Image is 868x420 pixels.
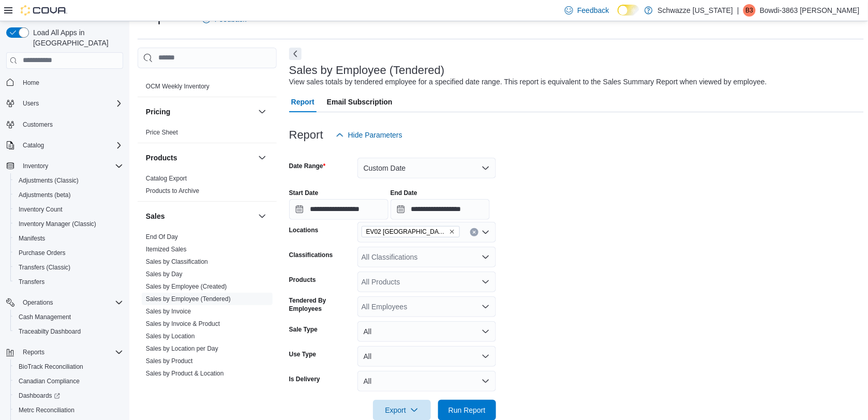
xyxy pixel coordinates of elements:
[2,75,127,90] button: Home
[19,296,57,309] button: Operations
[14,232,49,245] a: Manifests
[146,233,178,241] a: End Of Day
[19,160,52,172] button: Inventory
[743,4,756,17] div: Bowdi-3863 Thompson
[19,191,71,199] span: Adjustments (beta)
[146,233,178,241] span: End Of Day
[19,139,48,152] button: Catalog
[23,99,39,108] span: Users
[256,59,268,72] button: OCM
[10,403,127,417] button: Metrc Reconciliation
[482,228,490,236] button: Open list of options
[146,82,209,91] span: OCM Weekly Inventory
[14,361,87,373] a: BioTrack Reconciliation
[146,246,187,253] a: Itemized Sales
[146,333,195,340] a: Sales by Location
[448,405,486,415] span: Run Report
[289,189,319,197] label: Start Date
[23,79,39,87] span: Home
[19,76,123,89] span: Home
[470,228,478,236] button: Clear input
[14,375,84,387] a: Canadian Compliance
[14,311,75,323] a: Cash Management
[482,303,490,311] button: Open list of options
[2,295,127,310] button: Operations
[14,218,100,230] a: Inventory Manager (Classic)
[146,320,220,328] span: Sales by Invoice & Product
[146,128,178,137] span: Price Sheet
[327,92,393,112] span: Email Subscription
[357,321,496,342] button: All
[29,27,123,48] span: Load All Apps in [GEOGRAPHIC_DATA]
[289,199,388,220] input: Press the down key to open a popover containing a calendar.
[14,361,123,373] span: BioTrack Reconciliation
[14,247,123,259] span: Purchase Orders
[482,253,490,261] button: Open list of options
[2,96,127,111] button: Users
[146,345,218,352] a: Sales by Location per Day
[14,174,123,187] span: Adjustments (Classic)
[289,325,318,334] label: Sale Type
[10,374,127,388] button: Canadian Compliance
[146,370,224,377] a: Sales by Product & Location
[23,162,48,170] span: Inventory
[146,344,218,353] span: Sales by Location per Day
[19,220,96,228] span: Inventory Manager (Classic)
[289,276,316,284] label: Products
[10,310,127,324] button: Cash Management
[19,234,45,243] span: Manifests
[14,325,123,338] span: Traceabilty Dashboard
[19,346,49,358] button: Reports
[146,357,193,365] span: Sales by Product
[577,5,609,16] span: Feedback
[289,375,320,383] label: Is Delivery
[2,117,127,132] button: Customers
[10,217,127,231] button: Inventory Manager (Classic)
[14,174,83,187] a: Adjustments (Classic)
[146,295,231,303] span: Sales by Employee (Tendered)
[19,313,71,321] span: Cash Management
[760,4,860,17] p: Bowdi-3863 [PERSON_NAME]
[289,162,326,170] label: Date Range
[618,5,639,16] input: Dark Mode
[146,332,195,340] span: Sales by Location
[14,389,64,402] a: Dashboards
[14,389,123,402] span: Dashboards
[14,218,123,230] span: Inventory Manager (Classic)
[146,153,177,163] h3: Products
[146,153,254,163] button: Products
[291,92,315,112] span: Report
[146,175,187,182] a: Catalog Export
[146,295,231,303] a: Sales by Employee (Tendered)
[146,271,183,278] a: Sales by Day
[146,270,183,278] span: Sales by Day
[10,188,127,202] button: Adjustments (beta)
[146,308,191,315] a: Sales by Invoice
[256,106,268,118] button: Pricing
[289,226,319,234] label: Locations
[10,324,127,339] button: Traceabilty Dashboard
[10,359,127,374] button: BioTrack Reconciliation
[146,258,208,266] span: Sales by Classification
[14,203,123,216] span: Inventory Count
[10,173,127,188] button: Adjustments (Classic)
[289,77,767,87] div: View sales totals by tendered employee for a specified date range. This report is equivalent to t...
[146,245,187,253] span: Itemized Sales
[146,320,220,327] a: Sales by Invoice & Product
[14,311,123,323] span: Cash Management
[256,152,268,164] button: Products
[23,298,53,307] span: Operations
[19,118,123,131] span: Customers
[737,4,739,17] p: |
[146,107,254,117] button: Pricing
[19,263,70,272] span: Transfers (Classic)
[19,139,123,152] span: Catalog
[146,282,227,291] span: Sales by Employee (Created)
[146,83,209,90] a: OCM Weekly Inventory
[19,249,66,257] span: Purchase Orders
[146,174,187,183] span: Catalog Export
[146,107,170,117] h3: Pricing
[19,97,43,110] button: Users
[482,278,490,286] button: Open list of options
[146,187,199,194] a: Products to Archive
